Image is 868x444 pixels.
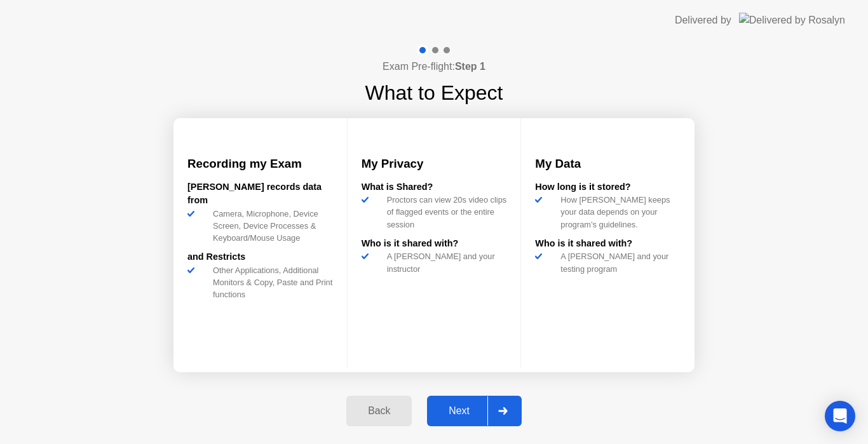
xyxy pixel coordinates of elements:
[208,208,333,245] div: Camera, Microphone, Device Screen, Device Processes & Keyboard/Mouse Usage
[383,59,485,74] h4: Exam Pre-flight:
[555,250,681,274] div: A [PERSON_NAME] and your testing program
[382,194,507,231] div: Proctors can view 20s video clips of flagged events or the entire session
[455,61,485,72] b: Step 1
[350,405,408,417] div: Back
[362,237,507,251] div: Who is it shared with?
[187,250,333,264] div: and Restricts
[675,13,731,28] div: Delivered by
[535,237,681,251] div: Who is it shared with?
[535,155,681,173] h3: My Data
[535,180,681,194] div: How long is it stored?
[362,180,507,194] div: What is Shared?
[187,180,333,208] div: [PERSON_NAME] records data from
[208,264,333,301] div: Other Applications, Additional Monitors & Copy, Paste and Print functions
[362,155,507,173] h3: My Privacy
[187,155,333,173] h3: Recording my Exam
[825,401,855,431] div: Open Intercom Messenger
[346,396,412,426] button: Back
[431,405,487,417] div: Next
[365,77,503,108] h1: What to Expect
[427,396,522,426] button: Next
[555,194,681,231] div: How [PERSON_NAME] keeps your data depends on your program’s guidelines.
[739,13,845,27] img: Delivered by Rosalyn
[382,250,507,274] div: A [PERSON_NAME] and your instructor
